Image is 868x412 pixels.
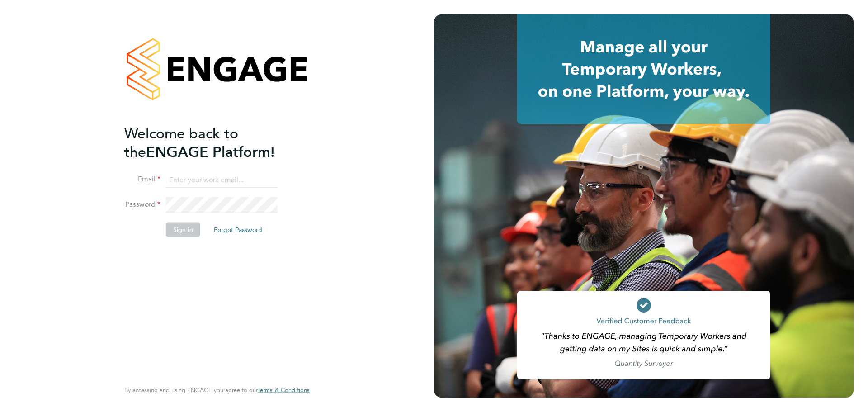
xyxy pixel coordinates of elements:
span: Welcome back to the [124,124,238,161]
input: Enter your work email... [166,172,278,188]
label: Password [124,200,160,209]
button: Sign In [166,222,200,237]
h2: ENGAGE Platform! [124,124,301,161]
button: Forgot Password [207,222,269,237]
a: Terms & Conditions [258,387,310,394]
label: Email [124,175,160,184]
span: By accessing and using ENGAGE you agree to our [124,386,310,394]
